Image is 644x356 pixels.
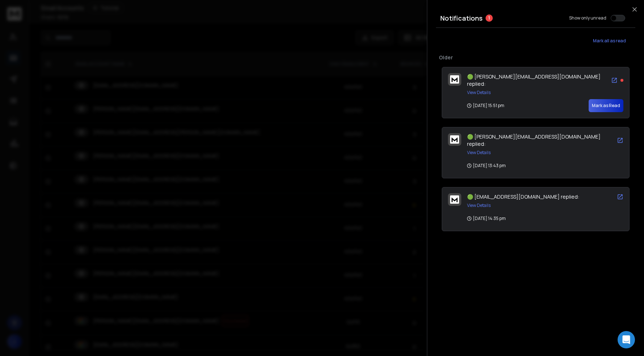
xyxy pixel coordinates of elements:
[450,135,459,144] img: logo
[467,133,601,147] span: 🟢 [PERSON_NAME][EMAIL_ADDRESS][DOMAIN_NAME] replied:
[450,195,459,204] img: logo
[467,193,579,200] span: 🟢 [EMAIL_ADDRESS][DOMAIN_NAME] replied:
[486,14,493,22] span: 1
[467,163,506,169] p: [DATE] 13:43 pm
[583,34,635,48] button: Mark all as read
[467,150,491,156] button: View Details
[440,13,483,23] h3: Notifications
[618,331,635,348] div: Open Intercom Messenger
[467,90,491,96] button: View Details
[593,38,626,44] span: Mark all as read
[569,15,606,21] label: Show only unread
[467,73,601,87] span: 🟢 [PERSON_NAME][EMAIL_ADDRESS][DOMAIN_NAME] replied:
[467,216,506,221] p: [DATE] 14:35 pm
[450,75,459,84] img: logo
[439,54,632,61] p: Older
[589,99,623,112] button: Mark as Read
[467,103,504,109] p: [DATE] 15:51 pm
[467,203,491,208] button: View Details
